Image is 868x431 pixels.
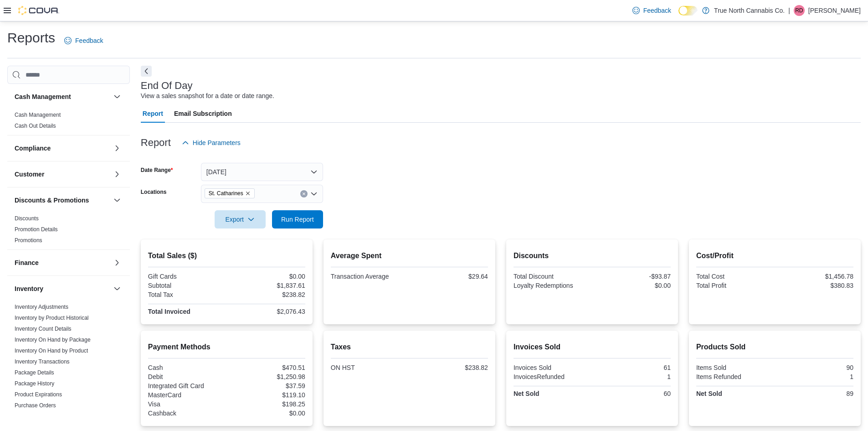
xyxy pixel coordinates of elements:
div: 90 [776,364,853,371]
button: Customer [15,170,110,179]
span: Dark Mode [678,16,679,16]
a: Package Details [15,369,54,376]
button: Discounts & Promotions [112,195,123,206]
a: Package History [15,380,54,387]
span: Report [143,104,163,123]
button: Finance [15,258,110,267]
h3: Compliance [15,144,51,153]
h3: Inventory [15,284,43,293]
div: $470.51 [228,364,305,371]
strong: Net Sold [514,390,539,397]
div: Invoices Sold [514,364,591,371]
a: Inventory Transactions [15,358,70,365]
a: Cash Out Details [15,123,56,129]
div: Loyalty Redemptions [514,282,591,289]
div: $1,456.78 [776,273,853,280]
button: Clear input [300,190,308,197]
button: Finance [112,257,123,268]
span: Promotion Details [15,226,58,233]
h2: Payment Methods [148,342,305,353]
span: Inventory Count Details [15,325,72,332]
span: Feedback [75,36,103,45]
button: Compliance [15,144,110,153]
span: St. Catharines [205,188,255,198]
div: 89 [776,390,853,397]
div: $119.10 [228,391,305,399]
button: Inventory [112,283,123,294]
button: Customer [112,169,123,180]
div: MasterCard [148,391,225,399]
a: Feedback [629,1,675,20]
button: Inventory [15,284,110,293]
div: $29.64 [411,273,488,280]
div: 1 [776,373,853,380]
button: Cash Management [15,92,110,101]
div: Total Discount [514,273,591,280]
a: Cash Management [15,112,61,118]
strong: Net Sold [696,390,722,397]
span: Inventory Transactions [15,358,70,365]
div: $0.00 [228,410,305,417]
a: Inventory On Hand by Product [15,348,88,354]
button: Hide Parameters [178,134,244,152]
div: -$93.87 [594,273,671,280]
span: Promotions [15,237,42,244]
div: Transaction Average [331,273,408,280]
div: $2,076.43 [228,308,305,315]
a: Feedback [61,31,107,50]
button: Run Report [272,210,323,228]
a: Inventory by Product Historical [15,315,89,321]
span: Product Expirations [15,391,62,398]
div: $0.00 [594,282,671,289]
div: Items Sold [696,364,773,371]
label: Locations [141,188,167,196]
div: Cash [148,364,225,371]
span: Inventory On Hand by Package [15,336,91,343]
h2: Invoices Sold [514,342,671,353]
input: Dark Mode [678,6,698,16]
div: $238.82 [411,364,488,371]
div: Items Refunded [696,373,773,380]
div: $37.59 [228,382,305,389]
div: $1,250.98 [228,373,305,380]
div: $380.83 [776,282,853,289]
div: Visa [148,400,225,408]
div: Subtotal [148,282,225,289]
span: Hide Parameters [193,138,241,147]
strong: Total Invoiced [148,308,190,315]
p: [PERSON_NAME] [808,5,861,16]
div: Total Profit [696,282,773,289]
p: True North Cannabis Co. [714,5,785,16]
h2: Discounts [514,250,671,261]
div: 1 [594,373,671,380]
div: Debit [148,373,225,380]
a: Inventory Count Details [15,326,72,332]
h2: Cost/Profit [696,250,853,261]
span: RD [795,5,803,16]
a: Inventory On Hand by Package [15,337,91,343]
div: 60 [594,390,671,397]
a: Purchase Orders [15,402,56,409]
span: Cash Out Details [15,122,56,130]
div: $238.82 [228,291,305,298]
span: Purchase Orders [15,402,56,409]
span: Cash Management [15,111,61,119]
a: Discounts [15,215,39,222]
span: Inventory by Product Historical [15,314,89,322]
div: Total Cost [696,273,773,280]
span: St. Catharines [209,189,243,198]
h2: Taxes [331,342,488,353]
div: InvoicesRefunded [514,373,591,380]
div: $198.25 [228,400,305,408]
h2: Products Sold [696,342,853,353]
span: Package History [15,380,54,387]
div: Cash Management [7,109,130,135]
span: Inventory Adjustments [15,303,68,311]
h3: End Of Day [141,80,193,91]
span: Inventory On Hand by Product [15,347,88,354]
h3: Cash Management [15,92,71,101]
h3: Finance [15,258,39,267]
span: Package Details [15,369,54,376]
div: Total Tax [148,291,225,298]
a: Promotion Details [15,226,58,233]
